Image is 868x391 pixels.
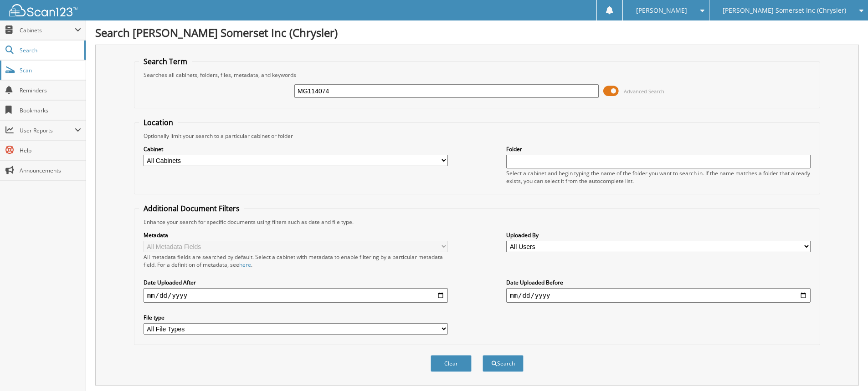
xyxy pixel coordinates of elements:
legend: Search Term [139,56,192,66]
span: Bookmarks [20,107,81,114]
div: Enhance your search for specific documents using filters such as date and file type. [139,218,815,226]
a: here [239,261,251,269]
input: start [144,288,448,303]
legend: Additional Document Filters [139,203,244,213]
legend: Location [139,117,178,127]
div: Optionally limit your search to a particular cabinet or folder [139,132,815,140]
iframe: Chat Widget [822,347,868,391]
span: Scan [20,66,81,74]
span: Search [20,46,80,54]
input: end [506,288,811,303]
label: Folder [506,145,811,153]
span: [PERSON_NAME] [636,8,687,13]
span: [PERSON_NAME] Somerset Inc (Chrysler) [723,8,846,13]
button: Search [483,355,524,372]
h1: Search [PERSON_NAME] Somerset Inc (Chrysler) [95,25,859,40]
div: Select a cabinet and begin typing the name of the folder you want to search in. If the name match... [506,169,811,185]
span: Announcements [20,167,81,174]
span: Cabinets [20,26,75,34]
button: Clear [431,355,472,372]
img: scan123-logo-white.svg [9,4,77,16]
span: User Reports [20,127,75,134]
label: Uploaded By [506,231,811,239]
label: File type [144,314,448,321]
span: Help [20,147,81,154]
div: All metadata fields are searched by default. Select a cabinet with metadata to enable filtering b... [144,253,448,269]
span: Advanced Search [624,88,664,95]
label: Cabinet [144,145,448,153]
span: Reminders [20,86,81,94]
label: Date Uploaded After [144,279,448,286]
div: Searches all cabinets, folders, files, metadata, and keywords [139,71,815,79]
label: Date Uploaded Before [506,279,811,286]
label: Metadata [144,231,448,239]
